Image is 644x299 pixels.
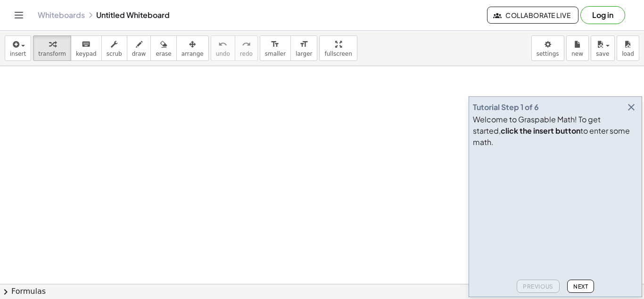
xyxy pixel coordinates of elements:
[271,39,280,50] i: format_size
[290,35,317,61] button: format_sizelarger
[617,35,639,61] button: load
[11,8,26,23] button: Toggle navigation
[10,51,26,57] span: insert
[566,35,589,61] button: new
[324,51,352,57] span: fullscreen
[107,51,122,57] span: scrub
[567,280,594,293] button: Next
[531,35,564,61] button: settings
[76,51,97,57] span: keypad
[211,35,235,61] button: undoundo
[573,283,588,290] span: Next
[38,51,66,57] span: transform
[473,102,539,113] div: Tutorial Step 1 of 6
[571,51,583,57] span: new
[473,114,638,148] div: Welcome to Graspable Math! To get started, to enter some math.
[176,35,209,61] button: arrange
[242,39,251,50] i: redo
[127,35,151,61] button: draw
[260,35,291,61] button: format_sizesmaller
[38,10,85,20] a: Whiteboards
[591,35,615,61] button: save
[596,51,609,57] span: save
[218,39,227,50] i: undo
[240,51,253,57] span: redo
[265,51,286,57] span: smaller
[580,6,625,24] button: Log in
[296,51,312,57] span: larger
[182,51,204,57] span: arrange
[150,35,176,61] button: erase
[156,51,171,57] span: erase
[33,35,71,61] button: transform
[132,51,146,57] span: draw
[501,126,580,136] b: click the insert button
[101,35,127,61] button: scrub
[235,35,258,61] button: redoredo
[71,35,102,61] button: keyboardkeypad
[5,35,31,61] button: insert
[622,51,634,57] span: load
[487,7,578,24] button: Collaborate Live
[537,51,559,57] span: settings
[216,51,230,57] span: undo
[82,39,91,50] i: keyboard
[319,35,357,61] button: fullscreen
[299,39,308,50] i: format_size
[495,11,570,19] span: Collaborate Live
